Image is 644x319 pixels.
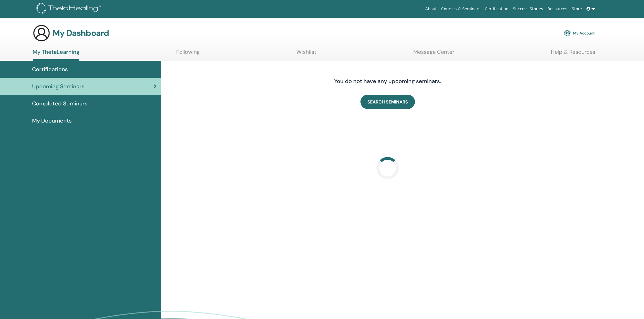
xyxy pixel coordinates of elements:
a: SEARCH SEMINARS [360,95,415,109]
img: cog.svg [564,28,571,38]
a: Following [176,49,200,59]
a: Store [570,4,584,14]
span: Upcoming Seminars [32,82,84,91]
span: Completed Seminars [32,99,87,108]
a: My ThetaLearning [33,49,79,61]
a: Wishlist [296,49,316,59]
span: My Documents [32,116,72,125]
a: Courses & Seminars [439,4,483,14]
a: Resources [545,4,570,14]
a: Message Center [413,49,454,59]
img: logo.png [37,3,103,15]
a: About [423,4,439,14]
h4: You do not have any upcoming seminars. [300,78,475,84]
a: Success Stories [511,4,545,14]
a: My Account [564,27,595,39]
a: Help & Resources [551,49,595,59]
img: generic-user-icon.jpg [33,24,50,42]
a: Certification [482,4,510,14]
h3: My Dashboard [53,28,109,38]
span: Certifications [32,65,68,73]
span: SEARCH SEMINARS [367,99,408,105]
